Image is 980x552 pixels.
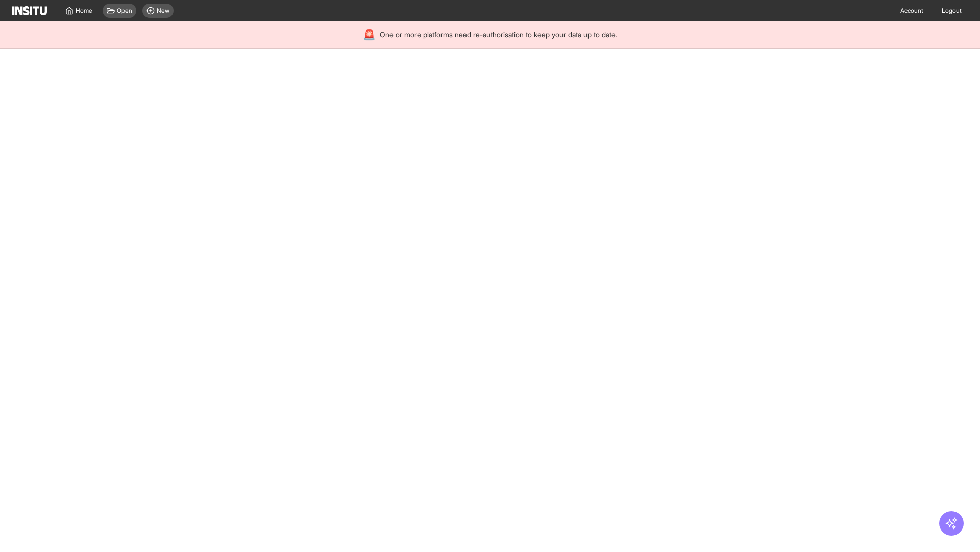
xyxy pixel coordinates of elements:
[157,7,169,15] span: New
[363,28,376,42] div: 🚨
[12,6,47,15] img: Logo
[380,30,617,40] span: One or more platforms need re-authorisation to keep your data up to date.
[117,7,132,15] span: Open
[76,7,92,15] span: Home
